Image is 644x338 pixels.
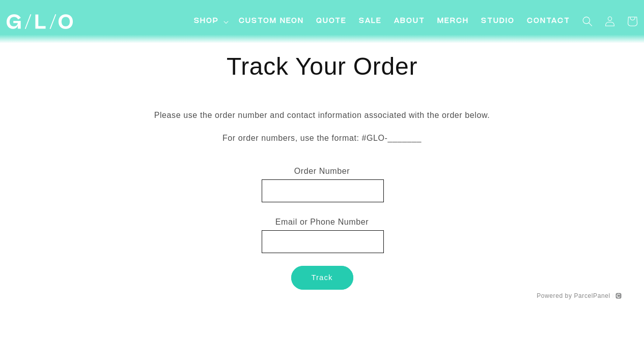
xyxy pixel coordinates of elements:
[291,266,353,290] button: Track
[576,10,599,33] summary: Search
[527,16,570,27] span: Contact
[521,10,576,33] a: Contact
[431,10,475,33] a: Merch
[7,14,73,29] img: GLO Studio
[194,16,219,27] span: Shop
[188,10,233,33] summary: Shop
[23,131,622,146] p: For order numbers, use the format: #GLO-_______
[239,16,304,27] span: Custom Neon
[23,98,622,164] div: Please use the order number and contact information associated with the order below.
[475,10,521,33] a: Studio
[537,292,610,300] a: Powered by ParcelPanel
[275,218,369,226] span: Email or Phone Number
[353,10,388,33] a: SALE
[359,16,382,27] span: SALE
[481,16,515,27] span: Studio
[612,294,613,298] img: line
[394,16,425,27] span: About
[310,10,353,33] a: Quote
[23,51,622,82] h1: Track Your Order
[294,167,350,175] span: Order Number
[3,11,76,33] a: GLO Studio
[388,10,431,33] a: About
[233,10,310,33] a: Custom Neon
[437,16,469,27] span: Merch
[615,293,622,299] img: channelwill
[316,16,347,27] span: Quote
